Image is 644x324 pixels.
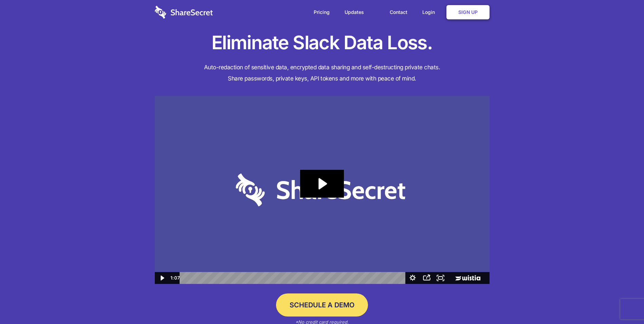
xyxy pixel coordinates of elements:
[420,272,434,284] button: Open sharing menu
[434,272,447,284] button: Fullscreen
[406,272,420,284] button: Show settings menu
[447,272,489,284] a: Wistia Logo -- Learn More
[307,2,336,23] a: Pricing
[446,5,490,19] a: Sign Up
[155,96,490,284] img: Sharesecret
[185,272,402,284] div: Playbar
[276,293,368,317] a: Schedule a Demo
[155,272,169,284] button: Play Video
[383,2,414,23] a: Contact
[155,62,490,84] h4: Auto-redaction of sensitive data, encrypted data sharing and self-destructing private chats. Shar...
[416,2,445,23] a: Login
[155,31,490,55] h1: Eliminate Slack Data Loss.
[300,170,344,198] button: Play Video: Sharesecret Slack Extension
[155,6,213,19] img: logo-wordmark-white-trans-d4663122ce5f474addd5e946df7df03e33cb6a1c49d2221995e7729f52c070b2.svg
